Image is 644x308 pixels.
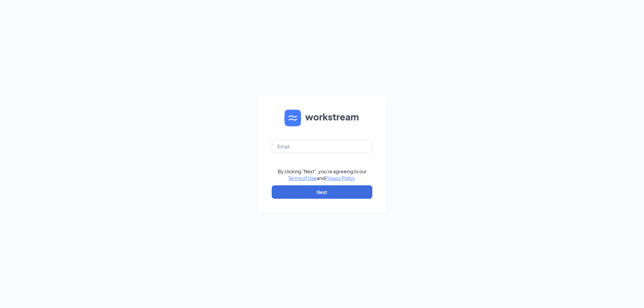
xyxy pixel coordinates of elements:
a: Terms of Use [288,175,317,181]
img: WS logo and Workstream text [284,110,360,126]
button: Next [272,185,372,199]
div: By clicking "Next", you're agreeing to our and . [278,168,367,181]
a: Privacy Policy [325,175,355,181]
input: Email [272,140,372,153]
